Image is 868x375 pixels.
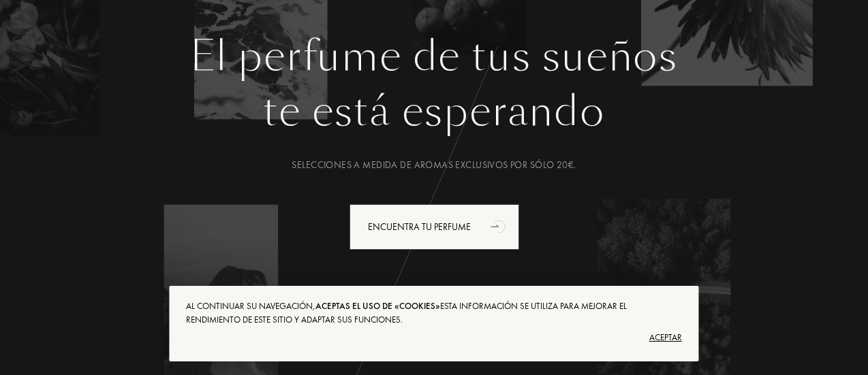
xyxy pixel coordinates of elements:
[186,299,681,327] div: Al continuar su navegación, Esta información se utiliza para mejorar el rendimiento de este sitio...
[486,212,513,240] div: animation
[350,204,519,250] div: Encuentra tu perfume
[315,300,440,312] span: aceptas el uso de «cookies»
[52,158,816,172] div: Selecciones a medida de aromas exclusivos por sólo 20€.
[52,32,816,81] h1: El perfume de tus sueños
[186,327,681,348] div: Aceptar
[339,204,529,250] a: Encuentra tu perfumeanimation
[52,81,816,142] div: te está esperando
